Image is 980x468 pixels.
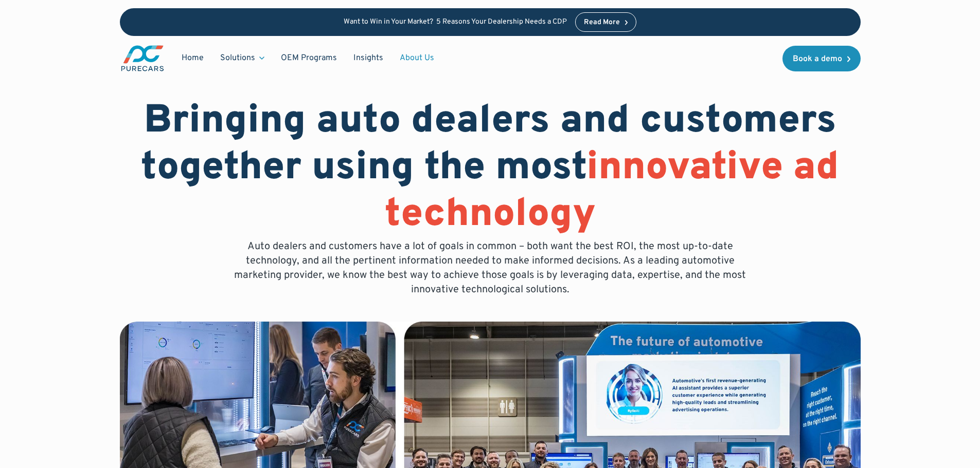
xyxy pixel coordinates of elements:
[385,144,840,240] span: innovative ad technology
[227,239,754,297] p: Auto dealers and customers have a lot of goals in common – both want the best ROI, the most up-to...
[120,99,861,239] h1: Bringing auto dealers and customers together using the most
[391,48,442,68] a: About Us
[793,55,842,63] div: Book a demo
[173,48,212,68] a: Home
[273,48,345,68] a: OEM Programs
[584,19,620,26] div: Read More
[782,46,861,71] a: Book a demo
[220,52,255,64] div: Solutions
[575,12,637,32] a: Read More
[344,18,567,27] p: Want to Win in Your Market? 5 Reasons Your Dealership Needs a CDP
[345,48,391,68] a: Insights
[212,48,273,68] div: Solutions
[120,44,165,72] img: purecars logo
[120,44,165,72] a: main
